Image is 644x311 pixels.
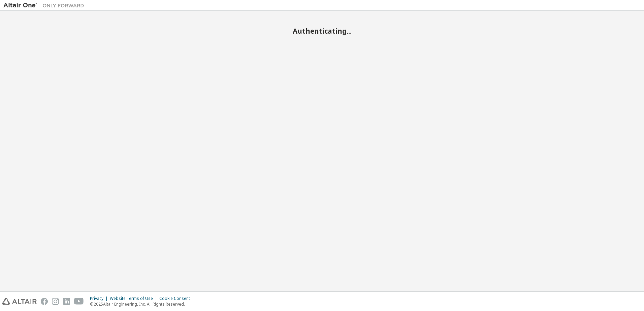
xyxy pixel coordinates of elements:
[52,298,59,305] img: instagram.svg
[41,298,48,305] img: facebook.svg
[90,301,194,307] p: © 2025 Altair Engineering, Inc. All Rights Reserved.
[63,298,70,305] img: linkedin.svg
[90,296,110,301] div: Privacy
[74,298,84,305] img: youtube.svg
[159,296,194,301] div: Cookie Consent
[2,298,37,305] img: altair_logo.svg
[3,2,88,9] img: Altair One
[3,27,641,35] h2: Authenticating...
[110,296,159,301] div: Website Terms of Use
